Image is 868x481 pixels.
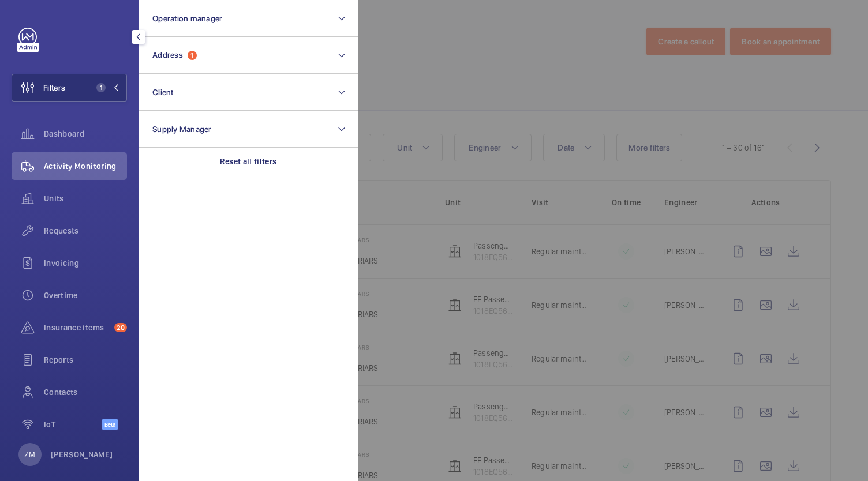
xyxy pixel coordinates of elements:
span: 20 [114,323,127,332]
span: Activity Monitoring [44,160,127,172]
span: Invoicing [44,257,127,269]
span: 1 [96,83,106,92]
span: Overtime [44,290,127,301]
span: Contacts [44,386,127,398]
span: Reports [44,354,127,366]
p: [PERSON_NAME] [51,449,113,460]
span: IoT [44,419,102,430]
span: Beta [102,419,118,430]
span: Filters [43,82,65,93]
span: Insurance items [44,322,110,333]
span: Requests [44,225,127,236]
span: Units [44,193,127,204]
button: Filters1 [12,74,127,102]
span: Dashboard [44,128,127,140]
p: ZM [24,449,35,460]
